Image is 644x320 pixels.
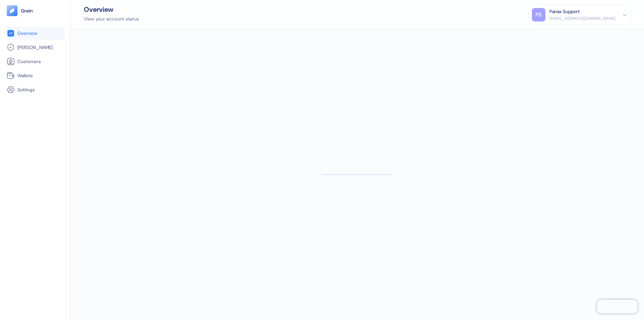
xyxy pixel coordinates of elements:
[84,6,139,13] div: Overview
[7,57,63,65] a: Customers
[7,29,63,37] a: Overview
[21,8,33,13] img: logo
[7,5,17,16] img: logo-tablet-V2.svg
[532,8,545,21] div: PS
[17,44,53,51] span: [PERSON_NAME]
[17,72,33,79] span: Wallets
[549,15,615,21] div: [EMAIL_ADDRESS][DOMAIN_NAME]
[17,86,35,93] span: Settings
[17,30,37,37] span: Overview
[549,8,580,15] div: Panax Support
[7,72,63,80] a: Wallets
[7,86,63,94] a: Settings
[84,15,139,22] div: View your account status
[597,300,637,313] iframe: Chatra live chat
[7,43,63,51] a: [PERSON_NAME]
[17,58,41,65] span: Customers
